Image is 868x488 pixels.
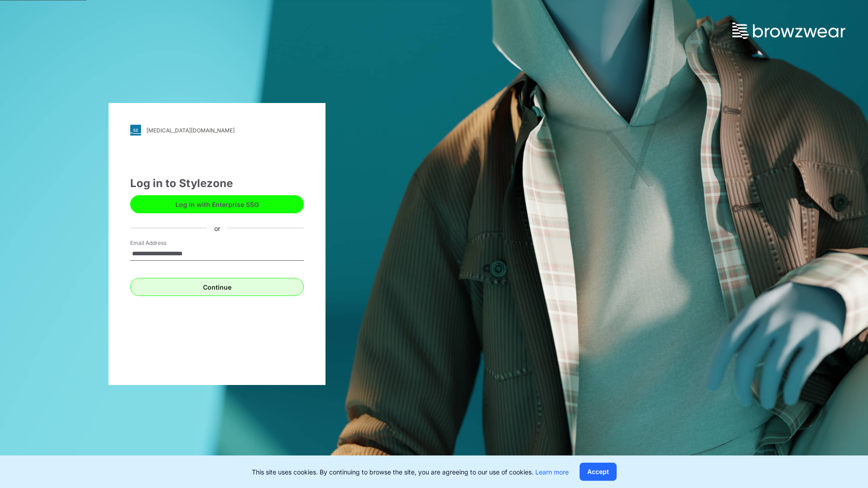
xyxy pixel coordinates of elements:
button: Log in with Enterprise SSO [130,195,304,213]
div: Log in to Stylezone [130,175,304,192]
p: This site uses cookies. By continuing to browse the site, you are agreeing to our use of cookies. [252,467,569,477]
div: [MEDICAL_DATA][DOMAIN_NAME] [146,127,235,134]
button: Continue [130,278,304,296]
a: Learn more [535,468,569,476]
img: browzwear-logo.73288ffb.svg [732,23,845,39]
a: [MEDICAL_DATA][DOMAIN_NAME] [130,125,304,136]
label: Email Address [130,239,193,247]
button: Accept [580,463,617,481]
img: svg+xml;base64,PHN2ZyB3aWR0aD0iMjgiIGhlaWdodD0iMjgiIHZpZXdCb3g9IjAgMCAyOCAyOCIgZmlsbD0ibm9uZSIgeG... [130,125,141,136]
div: or [207,223,227,233]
